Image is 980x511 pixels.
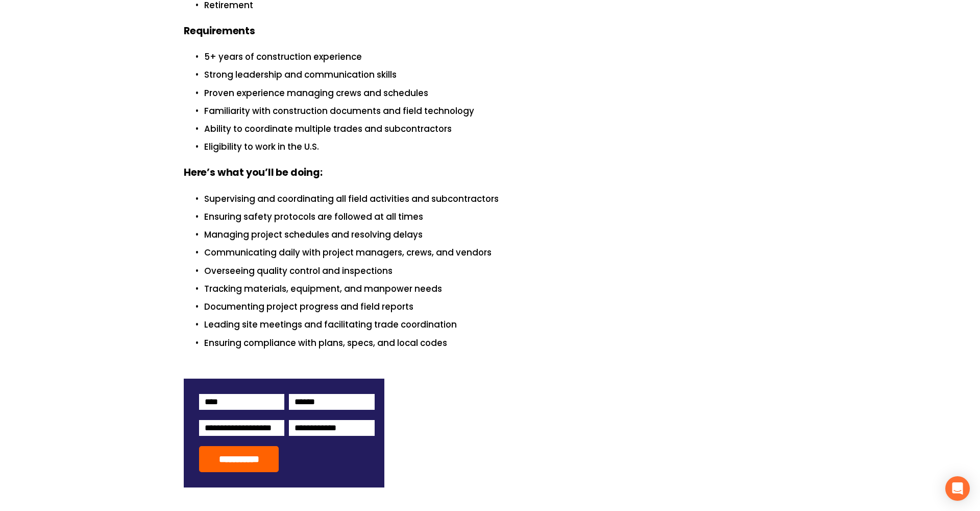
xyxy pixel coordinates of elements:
p: Managing project schedules and resolving delays [204,228,796,242]
p: 5+ years of construction experience [204,50,796,64]
p: Supervising and coordinating all field activities and subcontractors [204,192,796,206]
p: Eligibility to work in the U.S. [204,140,796,154]
p: Ensuring compliance with plans, specs, and local codes [204,336,796,350]
div: Open Intercom Messenger [945,476,970,501]
p: Leading site meetings and facilitating trade coordination [204,318,796,332]
p: Tracking materials, equipment, and manpower needs [204,282,796,296]
p: Communicating daily with project managers, crews, and vendors [204,246,796,260]
strong: Requirements [184,24,255,38]
p: Proven experience managing crews and schedules [204,86,796,100]
strong: Here’s what you’ll be doing: [184,166,323,179]
p: Familiarity with construction documents and field technology [204,104,796,118]
p: Ability to coordinate multiple trades and subcontractors [204,122,796,136]
p: Documenting project progress and field reports [204,300,796,314]
p: Overseeing quality control and inspections [204,264,796,278]
p: Strong leadership and communication skills [204,68,796,82]
p: Ensuring safety protocols are followed at all times [204,210,796,224]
